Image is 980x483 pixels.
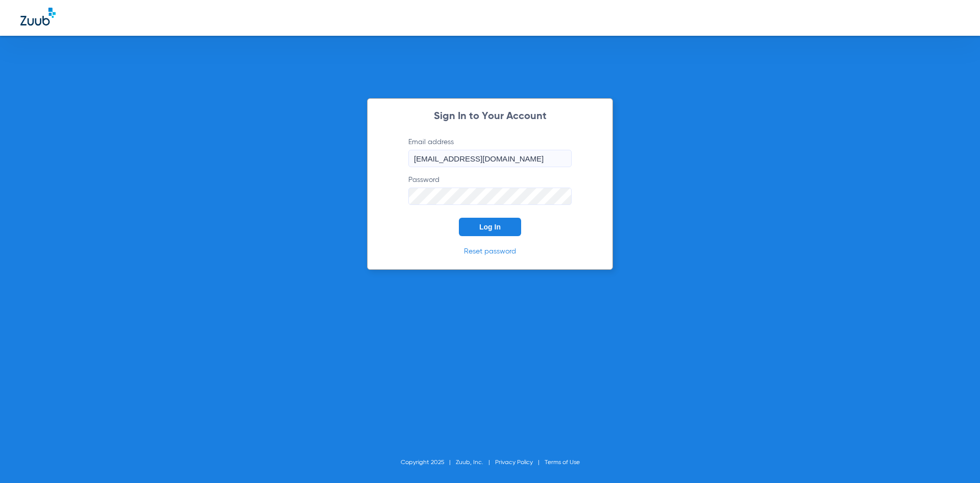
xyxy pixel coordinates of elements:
[20,8,56,26] img: Zuub Logo
[408,137,572,167] label: Email address
[393,111,587,122] h2: Sign In to Your Account
[408,150,572,167] input: Email address
[456,457,495,468] li: Zuub, Inc.
[545,459,580,466] a: Terms of Use
[408,175,572,205] label: Password
[401,457,456,468] li: Copyright 2025
[464,248,516,255] a: Reset password
[479,223,501,231] span: Log In
[495,459,533,466] a: Privacy Policy
[459,218,521,236] button: Log In
[408,188,572,205] input: Password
